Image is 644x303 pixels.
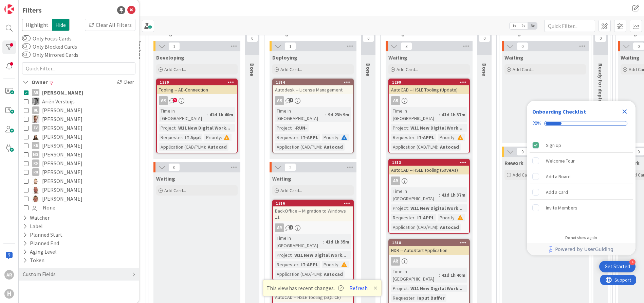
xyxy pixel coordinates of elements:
span: : [408,204,409,212]
div: IT-APPL [416,134,436,141]
div: Aging Level [22,248,57,256]
span: None [43,203,55,212]
div: Onboarding Checklist [532,107,586,116]
div: Requester [159,134,182,141]
div: 41d 1h 37m [440,191,467,199]
div: Footer [527,243,636,255]
span: 0 [517,42,528,50]
span: Powered by UserGuiding [555,245,613,253]
div: AR [275,223,284,232]
div: 41d 1h 35m [324,238,351,246]
div: Autocad [322,143,345,151]
div: Label [22,222,43,231]
span: 0 [517,148,528,156]
a: 1320Tooling -- AD-ConnectionARTime in [GEOGRAPHIC_DATA]:41d 1h 40mProject:W11 New Digital Work...... [156,79,238,153]
div: Autocad [438,143,461,151]
span: : [415,134,416,141]
button: Only Blocked Cards [22,43,31,50]
div: 20% [532,120,541,127]
div: Project [391,285,408,292]
span: Developing [156,54,184,61]
span: 0 [363,34,374,42]
span: Waiting [504,54,523,61]
div: Tooling -- AD-Connection [157,85,237,94]
div: AutoCAD -- HSLE Tooling (SaveAs) [389,166,469,174]
button: Only Focus Cards [22,35,31,42]
button: MS [PERSON_NAME] [24,150,134,159]
div: Watcher [22,214,50,222]
img: Rv [32,177,39,185]
div: Sign Up is complete. [530,138,633,153]
div: 1314 [273,79,353,85]
div: Clear [116,78,135,86]
span: [PERSON_NAME] [42,132,82,141]
label: Only Mirrored Cards [22,51,78,59]
div: Add a Card [546,188,568,196]
div: AR [273,223,353,232]
div: AR [4,270,14,280]
span: [PERSON_NAME] [42,123,82,132]
div: Time in [GEOGRAPHIC_DATA] [391,187,439,202]
button: AV Ariën Versluijs [24,97,134,106]
span: : [455,214,456,221]
button: Rv [PERSON_NAME] [24,176,134,185]
div: Clear All Filters [85,19,135,31]
div: Requester [275,261,298,268]
div: Owner [22,78,48,86]
div: Requester [391,214,415,221]
button: RS [PERSON_NAME] [24,159,134,168]
label: Only Blocked Cards [22,43,77,51]
span: This view has recent changes. [266,284,344,292]
div: AR [389,257,469,266]
span: Add Card... [513,172,534,178]
div: Requester [391,294,415,302]
div: AR [32,89,39,96]
div: Priority [438,134,455,141]
div: IT-APPL [299,134,320,141]
img: TJ [32,195,39,202]
span: 3x [528,22,537,29]
div: 9d 23h 9m [326,111,351,118]
span: Add Card... [397,66,418,72]
div: W11 New Digital Work... [293,251,348,259]
img: BO [32,115,39,123]
span: 0 [479,34,490,42]
span: [PERSON_NAME] [42,194,82,203]
span: 0 [595,34,606,42]
span: Support [14,1,31,9]
span: : [338,261,339,268]
div: AutoCAD -- HSLE Tooling (SQL CE) [273,293,353,302]
span: 0 [246,34,258,42]
div: Project [275,124,292,132]
div: MS [32,151,39,158]
a: 1314Autodesk -- License ManagementARTime in [GEOGRAPHIC_DATA]:9d 23h 9mProject:-RUN-Requester:IT-... [272,79,354,153]
span: : [439,271,440,279]
div: 1320 [157,79,237,85]
img: AV [32,98,39,105]
div: -RUN- [293,124,309,132]
input: Quick Filter... [544,20,595,32]
div: 41d 1h 40m [440,271,467,279]
div: Priority [322,134,338,141]
span: : [182,134,183,141]
div: Input Buffer [416,294,446,302]
button: KB [PERSON_NAME] [24,141,134,150]
div: 1316 [276,201,353,206]
span: 1 [289,225,293,230]
div: Custom Fields [22,270,56,279]
span: Waiting [621,54,640,61]
span: : [292,124,293,132]
div: W11 New Digital Work... [177,124,232,132]
div: Priority [204,134,221,141]
div: Priority [438,214,455,221]
div: 1318HDR -- AutoStart Application [389,240,469,255]
span: 2x [519,22,528,29]
div: AR [273,96,353,105]
span: : [408,285,409,292]
div: Time in [GEOGRAPHIC_DATA] [391,107,439,122]
span: Add Card... [513,66,534,72]
div: IT-APPL [299,261,320,268]
div: Checklist items [527,135,636,231]
span: Rework [504,159,523,166]
div: Checklist progress: 20% [532,120,630,127]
